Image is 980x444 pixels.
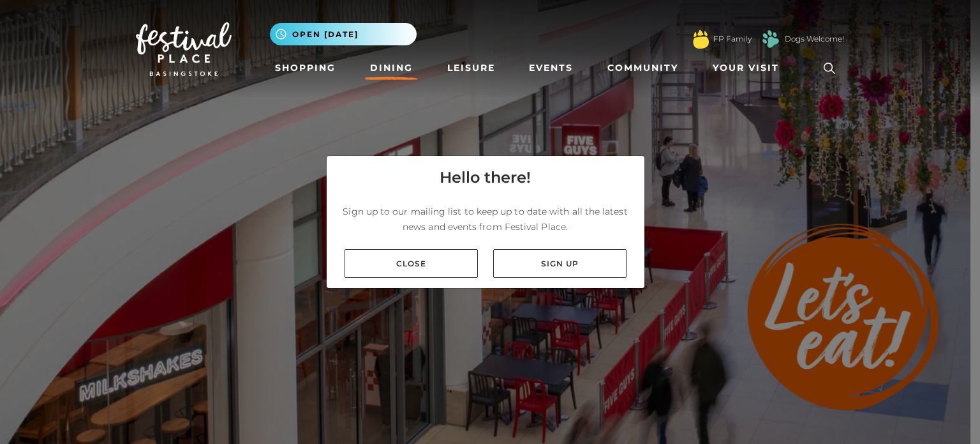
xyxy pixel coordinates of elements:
button: Open [DATE] [270,23,417,45]
a: Community [602,56,683,80]
h4: Hello there! [440,166,531,189]
a: FP Family [713,33,752,45]
a: Events [524,56,578,80]
a: Close [345,249,478,278]
span: Open [DATE] [292,29,359,40]
img: Festival Place Logo [136,22,232,76]
span: Your Visit [713,61,779,75]
a: Dogs Welcome! [785,33,844,45]
a: Dining [365,56,418,80]
a: Shopping [270,56,341,80]
a: Your Visit [708,56,791,80]
a: Leisure [442,56,500,80]
a: Sign up [493,249,627,278]
p: Sign up to our mailing list to keep up to date with all the latest news and events from Festival ... [337,204,634,234]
